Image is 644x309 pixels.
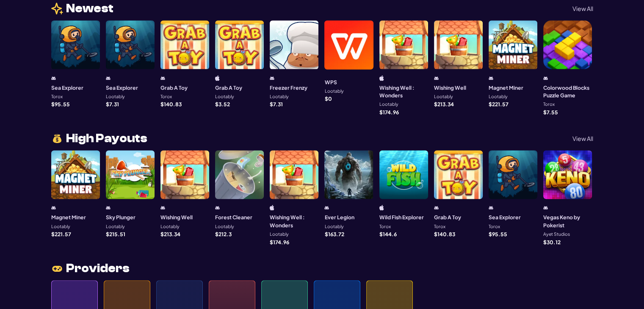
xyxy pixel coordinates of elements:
[489,84,523,91] h3: Magnet Miner
[160,205,165,210] img: android
[160,232,180,237] p: $ 213.34
[215,94,234,99] p: Lootably
[543,110,558,115] p: $ 7.55
[215,205,220,210] img: android
[543,232,570,237] p: Ayet Studios
[66,262,130,274] span: Providers
[270,232,289,237] p: Lootably
[572,6,593,11] p: View All
[51,84,83,91] h3: Sea Explorer
[106,75,111,81] img: android
[379,224,391,229] p: Torox
[379,102,398,107] p: Lootably
[489,224,500,229] p: Torox
[51,102,70,107] p: $ 95.55
[51,262,63,275] img: joystic
[106,213,135,221] h3: Sky Plunger
[160,224,180,229] p: Lootably
[51,224,70,229] p: Lootably
[324,232,344,237] p: $ 163.72
[106,205,111,210] img: android
[489,75,493,81] img: android
[270,213,318,229] h3: Wishing Well : Wonders
[106,84,138,91] h3: Sea Explorer
[543,102,555,107] p: Torox
[160,213,193,221] h3: Wishing Well
[51,205,56,210] img: android
[543,240,561,245] p: $ 30.12
[106,232,125,237] p: $ 215.51
[489,94,508,99] p: Lootably
[66,3,113,14] span: Newest
[106,224,125,229] p: Lootably
[215,75,220,81] img: ios
[270,205,274,210] img: ios
[434,94,453,99] p: Lootably
[434,205,439,210] img: android
[324,78,337,86] h3: WPS
[215,102,230,107] p: $ 3.52
[51,94,63,99] p: Torox
[434,213,461,221] h3: Grab A Toy
[572,135,593,141] p: View All
[215,84,242,91] h3: Grab A Toy
[489,232,507,237] p: $ 95.55
[324,96,332,101] p: $ 0
[434,102,454,107] p: $ 213.34
[434,224,445,229] p: Torox
[270,94,289,99] p: Lootably
[543,205,548,210] img: android
[543,213,592,229] h3: Vegas Keno by Pokerist
[324,89,343,94] p: Lootably
[379,110,399,115] p: $ 174.96
[434,75,439,81] img: android
[324,205,329,210] img: android
[270,240,289,245] p: $ 174.96
[160,75,165,81] img: android
[270,84,307,91] h3: Freezer Frenzy
[434,232,455,237] p: $ 140.83
[215,232,232,237] p: $ 212.3
[66,132,147,144] span: High Payouts
[489,102,509,107] p: $ 221.57
[51,132,63,145] img: money
[489,205,493,210] img: android
[489,213,521,221] h3: Sea Explorer
[215,224,234,229] p: Lootably
[51,75,56,81] img: android
[270,102,283,107] p: $ 7.31
[543,75,548,81] img: android
[379,205,384,210] img: iphone/ipad
[324,224,343,229] p: Lootably
[379,232,397,237] p: $ 144.6
[379,84,428,99] h3: Wishing Well : Wonders
[379,75,384,81] img: ios
[160,84,188,91] h3: Grab A Toy
[270,75,274,81] img: android
[215,213,252,221] h3: Forest Cleaner
[324,213,354,221] h3: Ever Legion
[160,102,182,107] p: $ 140.83
[543,84,592,99] h3: Colorwood Blocks Puzzle Game
[434,84,466,91] h3: Wishing Well
[160,94,172,99] p: Torox
[51,232,71,237] p: $ 221.57
[51,213,86,221] h3: Magnet Miner
[106,94,125,99] p: Lootably
[379,213,424,221] h3: Wild Fish Explorer
[106,102,119,107] p: $ 7.31
[51,3,63,14] img: news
